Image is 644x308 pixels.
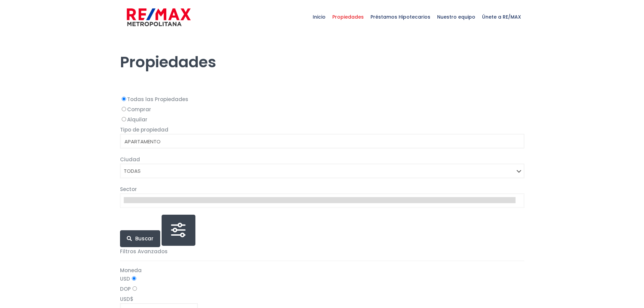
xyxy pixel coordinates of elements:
span: Ciudad [120,156,140,163]
label: Alquilar [120,115,524,124]
label: USD [120,275,524,283]
label: DOP [120,285,524,293]
label: Comprar [120,105,524,114]
input: DOP [133,286,137,291]
img: remax-metropolitana-logo [127,7,191,27]
h1: Propiedades [120,34,524,71]
span: Propiedades [329,7,367,27]
span: Únete a RE/MAX [479,7,524,27]
span: Moneda [120,267,142,274]
span: Préstamos Hipotecarios [367,7,434,27]
option: CASA [124,146,516,154]
input: Todas las Propiedades [122,97,126,101]
span: Sector [120,186,137,193]
option: APARTAMENTO [124,138,516,146]
label: Todas las Propiedades [120,95,524,103]
p: Filtros Avanzados [120,247,524,256]
input: USD [132,276,136,281]
span: Inicio [309,7,329,27]
input: Alquilar [122,117,126,121]
button: Buscar [120,230,160,247]
input: Comprar [122,107,126,111]
span: Nuestro equipo [434,7,479,27]
span: USD [120,295,130,303]
span: Tipo de propiedad [120,126,168,133]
